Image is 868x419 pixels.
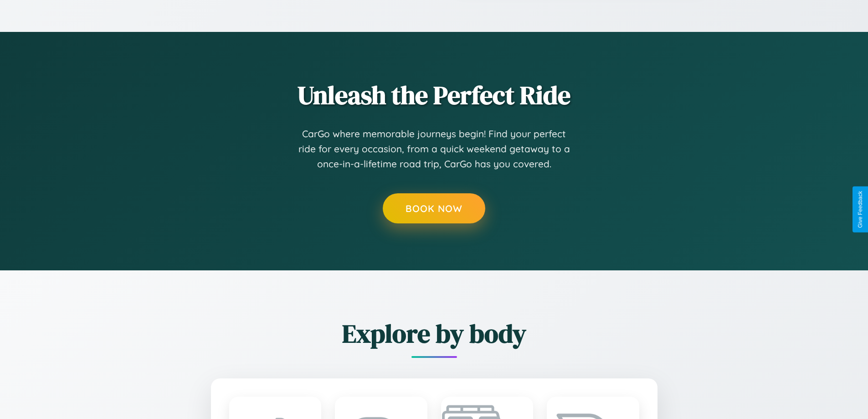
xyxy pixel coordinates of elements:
button: Book Now [383,193,485,223]
p: CarGo where memorable journeys begin! Find your perfect ride for every occasion, from a quick wee... [298,126,571,172]
div: Give Feedback [857,191,863,228]
h2: Unleash the Perfect Ride [161,78,708,113]
h2: Explore by body [161,316,708,351]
